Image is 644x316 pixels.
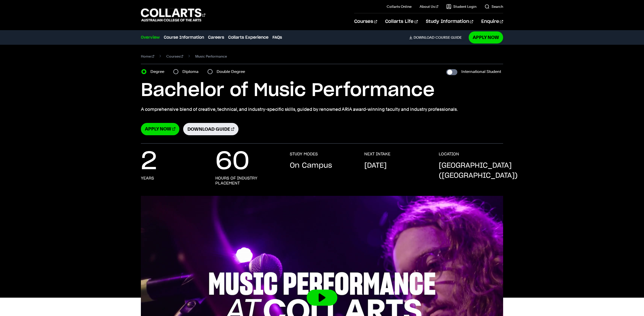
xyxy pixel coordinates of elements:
a: Courses [166,53,183,60]
h3: years [141,176,154,181]
div: Go to homepage [141,8,205,22]
a: About Us [420,4,438,9]
p: [DATE] [364,161,387,171]
a: Home [141,53,154,60]
p: [GEOGRAPHIC_DATA] ([GEOGRAPHIC_DATA]) [439,161,518,181]
h3: LOCATION [439,152,459,157]
a: Apply Now [469,31,503,43]
label: Double Degree [217,68,248,75]
a: Study Information [426,13,473,30]
a: Course Information [164,34,204,40]
a: FAQs [272,34,282,40]
p: On Campus [290,161,332,171]
p: 60 [215,152,250,172]
a: Overview [141,34,160,40]
h3: NEXT INTAKE [364,152,390,157]
label: Diploma [182,68,202,75]
p: A comprehensive blend of creative, technical, and industry-specific skills, guided by renowned AR... [141,106,503,113]
h1: Bachelor of Music Performance [141,79,503,102]
a: Student Login [446,4,476,9]
h3: STUDY MODES [290,152,318,157]
a: Apply Now [141,123,179,135]
h3: hours of industry placement [215,176,280,186]
label: International Student [461,68,501,75]
label: Degree [150,68,167,75]
a: Collarts Life [385,13,418,30]
span: Download [414,35,434,40]
a: Collarts Experience [228,34,268,40]
span: Music Performance [195,53,227,60]
a: Search [485,4,503,9]
a: Courses [354,13,377,30]
a: Enquire [481,13,503,30]
a: DownloadCourse Guide [409,35,466,40]
a: Download Guide [183,123,238,135]
a: Careers [208,34,224,40]
p: 2 [141,152,157,172]
a: Collarts Online [387,4,412,9]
